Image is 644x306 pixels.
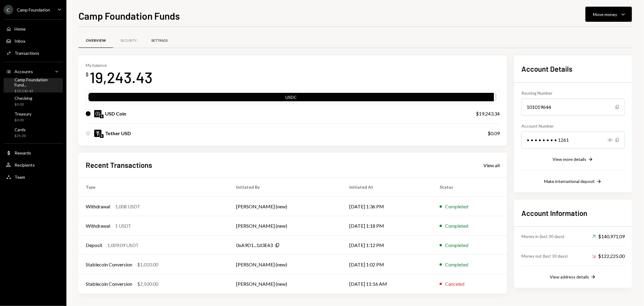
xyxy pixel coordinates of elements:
a: Accounts [4,66,63,77]
div: $25.00 [14,133,26,138]
img: USDC [94,110,101,117]
td: [DATE] 1:12 PM [342,236,432,255]
div: 1,009.09 USDT [107,242,139,249]
div: Money in (last 30 days) [521,233,564,239]
div: Home [14,26,26,31]
button: Make international deposit [544,178,602,185]
td: [PERSON_NAME] (new) [229,255,342,274]
a: View all [483,162,500,168]
div: Completed [445,222,468,229]
div: Camp Foundation [17,7,50,12]
a: Transactions [4,47,63,58]
th: Initiated At [342,177,432,197]
a: Rewards [4,147,63,158]
div: $19,243.43 [14,89,60,94]
a: Recipients [4,159,63,170]
div: USD Coin [105,110,126,117]
div: 19,243.43 [90,68,152,87]
div: 101019644 [521,99,625,116]
div: $19,243.34 [476,110,500,117]
div: $0.00 [14,102,32,107]
div: Withdrawal [86,222,110,229]
div: Treasury [14,111,31,116]
div: View all [483,162,500,168]
td: [DATE] 1:36 PM [342,197,432,216]
th: Status [432,177,507,197]
div: $0.00 [14,118,31,123]
a: Treasury$0.00 [4,109,63,124]
div: View more details [553,157,586,162]
div: Recipients [14,162,35,168]
div: • • • • • • • • 1261 [521,132,625,148]
div: Security [120,38,137,43]
a: Camp Foundation Fund...$19,243.43 [4,78,63,93]
div: Deposit [86,242,102,249]
td: [DATE] 1:02 PM [342,255,432,274]
div: $ [86,71,88,77]
a: Checking$0.00 [4,94,63,108]
div: Move money [593,11,617,18]
div: C [4,5,13,15]
div: Stablecoin Conversion [86,261,132,268]
a: Inbox [4,35,63,46]
div: Settings [151,38,168,43]
div: Rewards [14,150,31,155]
div: Routing Number [521,90,625,96]
div: Make international deposit [544,179,595,184]
td: [DATE] 1:18 PM [342,216,432,236]
div: Inbox [14,38,25,44]
div: Canceled [445,280,464,288]
button: View more details [553,156,594,163]
div: $2,500.00 [137,280,158,288]
a: Team [4,171,63,182]
a: Settings [144,33,175,48]
div: Camp Foundation Fund... [14,77,60,87]
img: ethereum-mainnet [100,134,104,138]
td: [PERSON_NAME] (new) [229,216,342,236]
a: Security [113,33,144,48]
div: USDC [88,94,494,103]
div: 1 USDT [115,222,131,229]
div: 1,008 USDT [115,203,140,210]
div: $0.09 [488,130,500,137]
div: Overview [86,38,106,43]
div: $1,010.00 [137,261,158,268]
td: [DATE] 11:16 AM [342,274,432,294]
div: Cards [14,127,26,132]
div: Tether USD [105,130,131,137]
div: View address details [550,274,589,279]
img: ethereum-mainnet [100,115,104,118]
th: Type [78,177,229,197]
td: [PERSON_NAME] (new) [229,197,342,216]
td: [PERSON_NAME] (new) [229,274,342,294]
button: Move money [585,7,632,22]
h2: Recent Transactions [86,160,152,170]
div: Stablecoin Conversion [86,280,132,288]
div: My balance [86,63,152,68]
h2: Account Information [521,208,625,218]
div: Completed [445,242,468,249]
a: Home [4,23,63,34]
div: Team [14,174,25,180]
div: Checking [14,96,32,101]
th: Initiated By [229,177,342,197]
h1: Camp Foundation Funds [78,10,180,22]
a: Cards$25.00 [4,125,63,140]
div: Money out (last 30 days) [521,253,568,259]
div: Transactions [14,50,39,56]
div: Completed [445,203,468,210]
img: USDT [94,130,101,137]
h2: Account Details [521,64,625,74]
div: Withdrawal [86,203,110,210]
a: Overview [78,33,113,48]
div: Account Number [521,123,625,129]
div: $122,225.00 [592,252,625,260]
div: 0xA9D1...1d3E43 [236,242,273,249]
div: $140,971.09 [592,233,625,240]
button: View address details [550,274,596,281]
div: Completed [445,261,468,268]
div: Accounts [14,69,33,74]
